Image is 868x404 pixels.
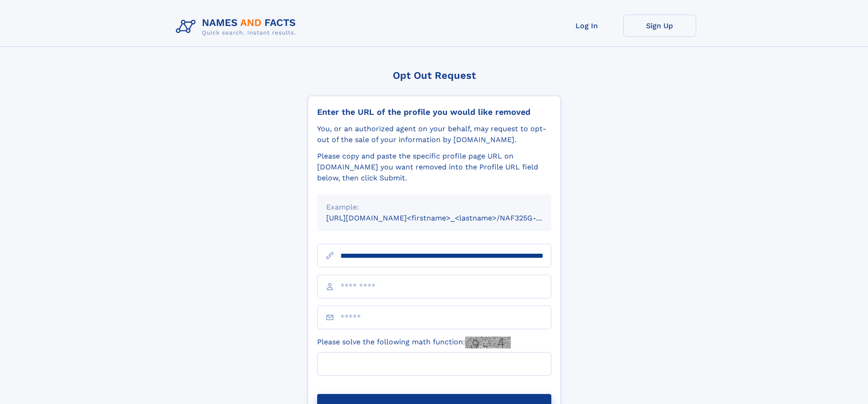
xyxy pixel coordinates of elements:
[326,214,569,222] small: [URL][DOMAIN_NAME]<firstname>_<lastname>/NAF325G-xxxxxxxx
[317,107,551,117] div: Enter the URL of the profile you would like removed
[326,202,542,213] div: Example:
[308,70,561,81] div: Opt Out Request
[623,15,696,37] a: Sign Up
[317,337,511,348] label: Please solve the following math function:
[317,123,551,145] div: You, or an authorized agent on your behalf, may request to opt-out of the sale of your informatio...
[317,151,551,184] div: Please copy and paste the specific profile page URL on [DOMAIN_NAME] you want removed into the Pr...
[172,15,303,39] img: Logo Names and Facts
[550,15,623,37] a: Log In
